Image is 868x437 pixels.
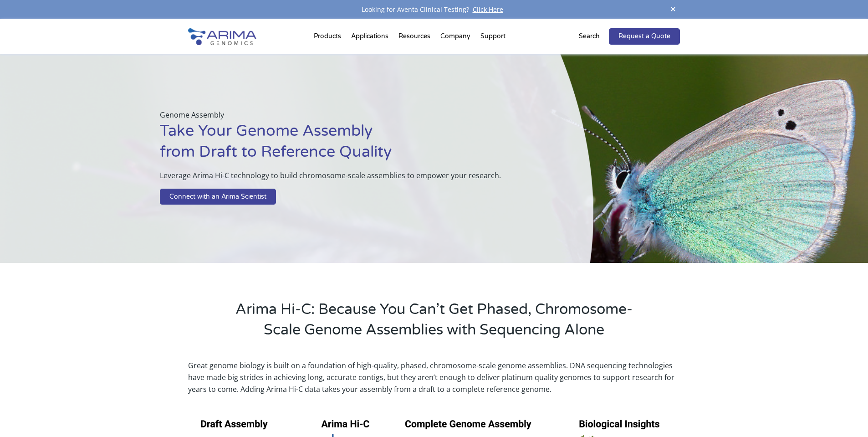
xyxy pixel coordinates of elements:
[160,109,548,209] div: Genome Assembly
[188,4,680,15] div: Looking for Aventa Clinical Testing?
[469,5,507,14] a: Click Here
[160,170,548,189] p: Leverage Arima Hi-C technology to build chromosome-scale assemblies to empower your research.
[188,28,256,45] img: Arima-Genomics-logo
[188,360,680,395] p: Great genome biology is built on a foundation of high-quality, phased, chromosome-scale genome as...
[579,31,600,42] p: Search
[225,299,643,347] h2: Arima Hi-C: Because You Can’t Get Phased, Chromosome-Scale Genome Assemblies with Sequencing Alone
[160,189,276,205] a: Connect with an Arima Scientist
[609,28,680,45] a: Request a Quote
[160,121,548,170] h1: Take Your Genome Assembly from Draft to Reference Quality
